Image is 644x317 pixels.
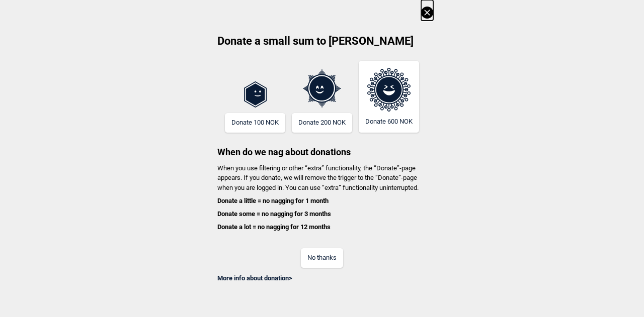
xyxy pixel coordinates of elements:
[211,163,433,232] p: When you use filtering or other “extra” functionality, the “Donate”-page appears. If you donate, ...
[301,248,343,268] button: No thanks
[217,274,292,282] a: More info about donation>
[211,133,433,158] h3: When do we nag about donations
[217,197,329,204] b: Donate a little = no nagging for 1 month
[217,210,331,218] b: Donate some = no nagging for 3 months
[217,223,331,231] b: Donate a lot = no nagging for 12 months
[211,34,433,56] h2: Donate a small sum to [PERSON_NAME]
[225,113,285,133] button: Donate 100 NOK
[292,113,352,133] button: Donate 200 NOK
[359,61,419,133] button: Donate 600 NOK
